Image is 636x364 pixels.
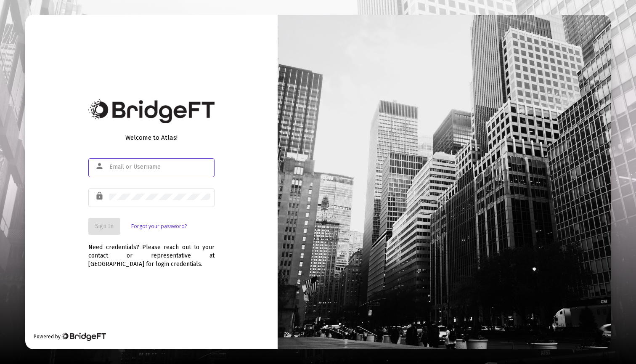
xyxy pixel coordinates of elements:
input: Email or Username [109,164,210,170]
img: Bridge Financial Technology Logo [88,99,215,123]
div: Welcome to Atlas! [88,133,215,142]
div: Powered by [34,332,106,341]
mat-icon: person [95,161,105,171]
mat-icon: lock [95,191,105,201]
span: Sign In [95,223,114,230]
div: Need credentials? Please reach out to your contact or representative at [GEOGRAPHIC_DATA] for log... [88,235,215,268]
button: Sign In [88,218,120,235]
img: Bridge Financial Technology Logo [61,332,106,341]
a: Forgot your password? [131,222,187,231]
